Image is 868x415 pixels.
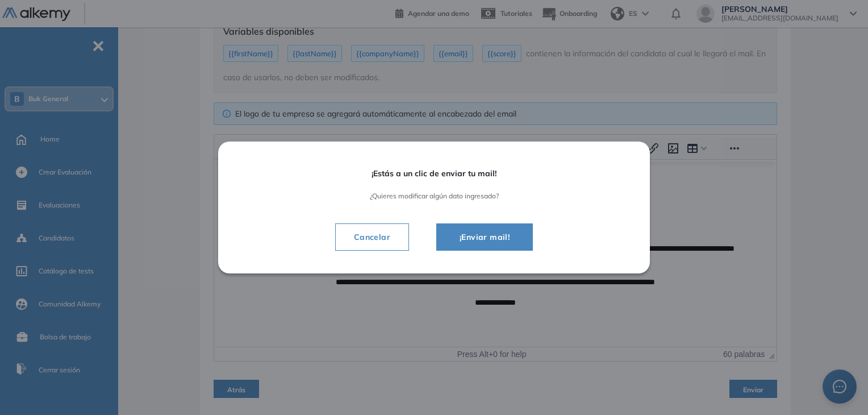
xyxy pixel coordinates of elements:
[6,10,557,147] body: Área de texto enriquecido. Pulse ALT-0 para abrir la ayuda.
[436,223,533,251] button: ¡Enviar mail!
[345,230,399,244] span: Cancelar
[250,192,618,200] span: ¿Quieres modificar algún dato ingresado?
[335,223,409,251] button: Cancelar
[450,230,519,244] span: ¡Enviar mail!
[250,169,618,179] span: ¡Estás a un clic de enviar tu mail!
